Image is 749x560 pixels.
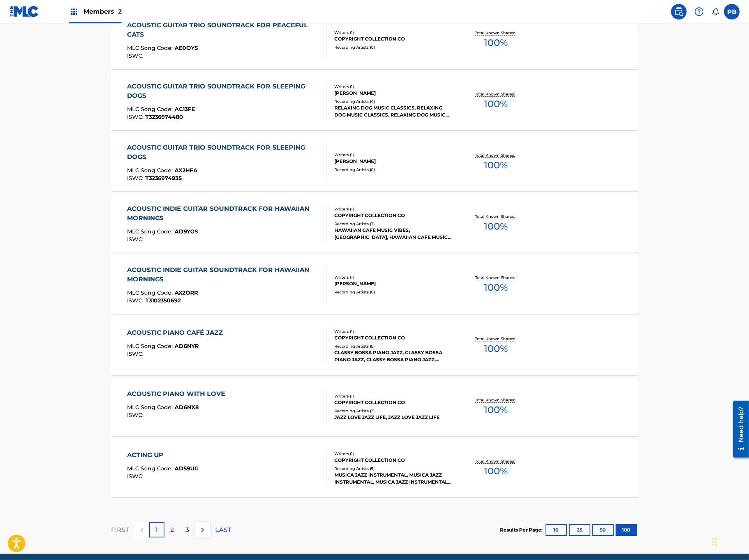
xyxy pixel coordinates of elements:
p: Results Per Page: [500,526,544,534]
span: MLC Song Code : [127,343,175,350]
div: Recording Artists ( 8 ) [334,343,452,349]
p: 1 [156,525,158,535]
span: AD6NX8 [175,404,199,411]
p: Total Known Shares: [475,152,517,158]
span: ISWC : [127,236,145,243]
span: AX2ORR [175,289,198,296]
span: 100 % [484,403,508,417]
div: Recording Artists ( 0 ) [334,289,452,295]
div: Writers ( 1 ) [334,274,452,280]
div: Writers ( 1 ) [334,393,452,399]
div: JAZZ LOVE JAZZ LIFE, JAZZ LOVE JAZZ LIFE [334,414,452,421]
div: Writers ( 1 ) [334,206,452,212]
div: Writers ( 1 ) [334,30,452,35]
span: AC13FE [175,106,195,113]
p: Total Known Shares: [475,214,517,219]
div: ACOUSTIC GUITAR TRIO SOUNDTRACK FOR SLEEPING DOGS [127,143,321,162]
div: Notifications [712,8,719,16]
div: COPYRIGHT COLLECTION CO [334,212,452,219]
button: 50 [592,524,614,536]
div: COPYRIGHT COLLECTION CO [334,457,452,464]
div: ACOUSTIC INDIE GUITAR SOUNDTRACK FOR HAWAIIAN MORNINGS [127,204,321,223]
span: MLC Song Code : [127,289,175,296]
div: RELAXING DOG MUSIC CLASSICS, RELAXING DOG MUSIC CLASSICS, RELAXING DOG MUSIC CLASSICS, RELAXING D... [334,104,452,118]
div: COPYRIGHT COLLECTION CO [334,399,452,406]
div: ACOUSTIC GUITAR TRIO SOUNDTRACK FOR SLEEPING DOGS [127,82,321,101]
img: Top Rightsholders [69,7,79,16]
div: HAWAIIAN CAFE MUSIC VIBES, [GEOGRAPHIC_DATA], HAWAIIAN CAFE MUSIC VIBES [334,227,452,241]
div: Writers ( 1 ) [334,152,452,158]
div: Recording Artists ( 5 ) [334,466,452,472]
span: 100 % [484,97,508,111]
img: MLC Logo [9,6,39,17]
a: Public Search [671,4,687,19]
button: 10 [546,524,567,536]
span: ISWC : [127,297,145,304]
a: ACOUSTIC GUITAR TRIO SOUNDTRACK FOR PEACEFUL CATSMLC Song Code:AE0OYSISWC:Writers (1)COPYRIGHT CO... [111,11,638,69]
p: Total Known Shares: [475,30,517,36]
a: ACOUSTIC INDIE GUITAR SOUNDTRACK FOR HAWAIIAN MORNINGSMLC Song Code:AD9YGSISWC:Writers (1)COPYRIG... [111,194,638,253]
div: Writers ( 1 ) [334,451,452,457]
span: AX2HFA [175,167,198,174]
p: Total Known Shares: [475,336,517,342]
span: Members [83,7,122,16]
a: ACTING UPMLC Song Code:AD59UGISWC:Writers (1)COPYRIGHT COLLECTION CORecording Artists (5)MUSICA J... [111,439,638,497]
p: Total Known Shares: [475,458,517,464]
span: MLC Song Code : [127,167,175,174]
div: [PERSON_NAME] [334,90,452,97]
img: search [674,7,684,16]
button: 100 [616,524,637,536]
span: ISWC : [127,52,145,59]
div: ACOUSTIC GUITAR TRIO SOUNDTRACK FOR PEACEFUL CATS [127,21,321,39]
span: 2 [118,8,122,15]
div: Writers ( 1 ) [334,84,452,90]
div: CLASSY BOSSA PIANO JAZZ, CLASSY BOSSA PIANO JAZZ, CLASSY BOSSA PIANO JAZZ, CLASSY BOSSA PIANO JAZ... [334,349,452,363]
span: T3102350692 [145,297,181,304]
a: ACOUSTIC GUITAR TRIO SOUNDTRACK FOR SLEEPING DOGSMLC Song Code:AX2HFAISWC:T3236974935Writers (1)[... [111,133,638,191]
span: MLC Song Code : [127,404,175,411]
div: ACOUSTIC INDIE GUITAR SOUNDTRACK FOR HAWAIIAN MORNINGS [127,265,321,284]
div: [PERSON_NAME] [334,280,452,287]
div: Recording Artists ( 0 ) [334,167,452,173]
iframe: Resource Center [727,397,749,460]
span: ISWC : [127,113,145,120]
span: AD59UG [175,465,199,472]
p: LAST [215,525,231,535]
span: 100 % [484,36,508,50]
span: 100 % [484,464,508,478]
div: Recording Artists ( 4 ) [334,99,452,104]
div: ACOUSTIC PIANO WITH LOVE [127,389,230,399]
a: ACOUSTIC INDIE GUITAR SOUNDTRACK FOR HAWAIIAN MORNINGSMLC Song Code:AX2ORRISWC:T3102350692Writers... [111,255,638,314]
p: FIRST [111,525,129,535]
a: ACOUSTIC PIANO CAFÉ JAZZMLC Song Code:AD6NYRISWC:Writers (1)COPYRIGHT COLLECTION CORecording Arti... [111,316,638,375]
div: Writers ( 1 ) [334,329,452,334]
div: Recording Artists ( 2 ) [334,408,452,414]
img: right [198,525,207,535]
div: [PERSON_NAME] [334,158,452,165]
div: ACOUSTIC PIANO CAFÉ JAZZ [127,328,227,337]
div: COPYRIGHT COLLECTION CO [334,35,452,42]
iframe: Chat Widget [710,523,749,560]
div: COPYRIGHT COLLECTION CO [334,334,452,341]
span: ISWC : [127,412,145,419]
span: MLC Song Code : [127,228,175,235]
span: MLC Song Code : [127,106,175,113]
img: help [694,7,704,16]
p: 3 [185,525,189,535]
span: 100 % [484,342,508,356]
div: Recording Artists ( 3 ) [334,221,452,227]
div: Drag [712,530,717,554]
span: 100 % [484,158,508,172]
div: User Menu [724,4,740,19]
span: MLC Song Code : [127,465,175,472]
div: MUSICA JAZZ INSTRUMENTAL, MUSICA JAZZ INSTRUMENTAL, MUSICA JAZZ INSTRUMENTAL, MUSICA JAZZ INSTRUM... [334,472,452,486]
span: ISWC : [127,350,145,357]
span: ISWC : [127,473,145,480]
span: ISWC : [127,175,145,182]
p: Total Known Shares: [475,91,517,97]
div: Recording Artists ( 0 ) [334,44,452,50]
span: 100 % [484,281,508,295]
